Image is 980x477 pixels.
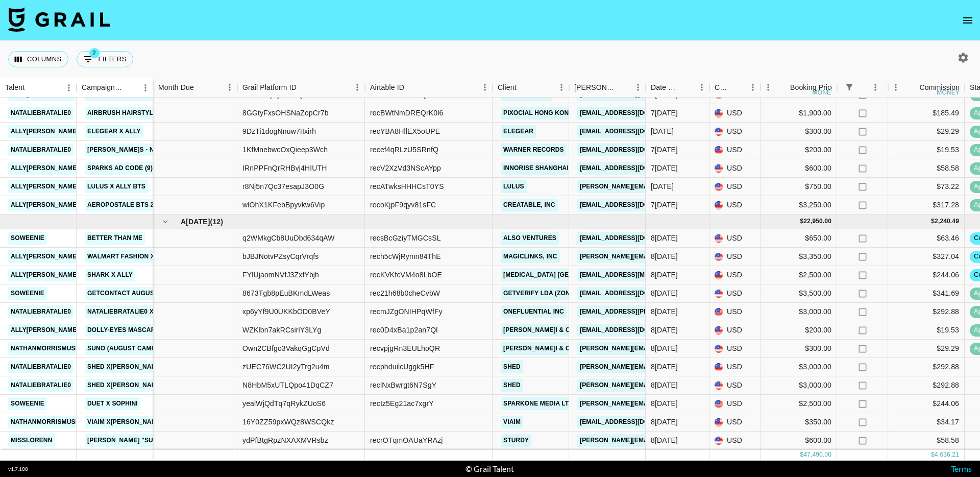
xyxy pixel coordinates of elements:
[242,362,330,372] div: zUEC76WC2UI2yTrg2u4m
[761,321,837,340] div: $200.00
[85,434,197,447] a: [PERSON_NAME] "Sugar Sweet"
[709,248,761,266] div: USD
[210,217,224,227] span: ( 12 )
[8,7,110,32] img: Grail Talent
[77,51,133,67] button: Show filters
[85,107,223,120] a: Airbrush Hairstyles x[PERSON_NAME]
[803,217,831,226] div: 22,950.00
[181,217,210,227] span: A[DATE]
[577,199,692,211] a: [EMAIL_ADDRESS][DOMAIN_NAME]
[158,214,173,229] button: hide children
[577,305,744,318] a: [EMAIL_ADDRESS][PERSON_NAME][DOMAIN_NAME]
[242,288,330,298] div: 8673Tgb8pEuBKmdLWeas
[242,233,335,243] div: q2WMkgCb8UuDbd634qAW
[242,380,333,390] div: N8HbM5xUTLQpo41DqCZ7
[138,80,153,96] button: Menu
[577,162,692,175] a: [EMAIL_ADDRESS][DOMAIN_NAME]
[761,196,837,214] div: $3,250.00
[888,358,965,376] div: $292.88
[370,343,440,353] div: recvpjgRn3EULhoQR
[651,435,678,445] div: 8/25/2025
[501,324,591,337] a: [PERSON_NAME]i & Co LLC
[8,305,73,318] a: nataliebratalie0
[709,229,761,248] div: USD
[85,180,148,193] a: Lulus x Ally BTS
[888,159,965,178] div: $58.58
[242,325,321,335] div: WZKlbn7akRCsiriY3LYg
[709,196,761,214] div: USD
[465,464,514,474] div: © Grail Talent
[651,126,674,136] div: 7/21/2025
[8,199,87,211] a: ally[PERSON_NAME]w
[8,180,87,193] a: ally[PERSON_NAME]w
[8,144,73,156] a: nataliebratalie0
[158,78,194,98] div: Month Due
[651,251,678,261] div: 8/5/2025
[868,80,883,95] button: Menu
[856,80,871,94] button: Sort
[370,163,441,173] div: recV2XzVd3NScAYpp
[350,80,365,95] button: Menu
[501,397,576,410] a: SparkOne Media Ltd
[577,107,692,120] a: [EMAIL_ADDRESS][DOMAIN_NAME]
[761,376,837,395] div: $3,000.00
[680,80,694,94] button: Sort
[501,361,523,373] a: Shed
[905,80,919,94] button: Sort
[577,342,744,355] a: [PERSON_NAME][EMAIL_ADDRESS][DOMAIN_NAME]
[8,324,87,337] a: ally[PERSON_NAME]w
[651,380,678,390] div: 8/5/2025
[501,305,567,318] a: OneFluential Inc
[365,78,493,98] div: Airtable ID
[803,450,831,459] div: 47,490.00
[370,78,404,98] div: Airtable ID
[8,162,87,175] a: ally[PERSON_NAME]w
[85,416,165,428] a: Viaim x[PERSON_NAME]
[153,78,237,98] div: Month Due
[370,270,442,280] div: recKVKfcVM4o8LbOE
[569,78,646,98] div: Booker
[888,266,965,284] div: $244.06
[761,141,837,159] div: $200.00
[761,104,837,123] div: $1,900.00
[800,450,803,459] div: $
[931,450,935,459] div: $
[124,81,138,95] button: Sort
[577,144,692,156] a: [EMAIL_ADDRESS][DOMAIN_NAME]
[715,78,731,98] div: Currency
[888,413,965,432] div: $34.17
[761,395,837,413] div: $2,500.00
[85,250,175,263] a: Walmart Fashion x Ally
[951,464,972,473] a: Terms
[370,181,444,192] div: recATwksHHHCsT0YS
[709,104,761,123] div: USD
[477,80,493,95] button: Menu
[888,141,965,159] div: $19.53
[577,324,692,337] a: [EMAIL_ADDRESS][DOMAIN_NAME]
[761,123,837,141] div: $300.00
[651,325,678,335] div: 8/4/2025
[761,340,837,358] div: $300.00
[651,306,678,317] div: 8/11/2025
[370,233,441,243] div: recsBcGziyTMGCsSL
[242,126,316,136] div: 9DzTi1dogNnuw7IIxirh
[242,78,297,98] div: Grail Platform ID
[577,250,796,263] a: [PERSON_NAME][EMAIL_ADDRESS][PERSON_NAME][DOMAIN_NAME]
[501,416,523,428] a: Viaim
[370,108,443,118] div: recBWtNmDREQrK0l6
[501,287,698,300] a: GETVERIFY LDA (ZONA[PERSON_NAME][GEOGRAPHIC_DATA])
[89,48,100,58] span: 2
[958,10,978,31] button: open drawer
[888,284,965,303] div: $341.69
[709,141,761,159] div: USD
[577,361,796,373] a: [PERSON_NAME][EMAIL_ADDRESS][PERSON_NAME][DOMAIN_NAME]
[85,324,162,337] a: Dolly-Eyes Mascara
[5,78,24,98] div: Talent
[8,125,87,138] a: ally[PERSON_NAME]w
[651,108,678,118] div: 7/15/2025
[85,125,143,138] a: Elegear x Ally
[577,125,692,138] a: [EMAIL_ADDRESS][DOMAIN_NAME]
[242,200,325,210] div: wlOhX1KFebBpyvkw6Vip
[709,395,761,413] div: USD
[842,80,856,94] button: Show filters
